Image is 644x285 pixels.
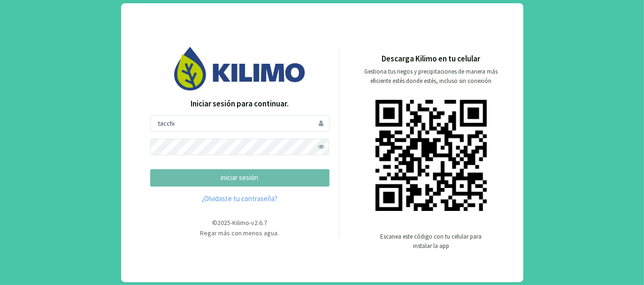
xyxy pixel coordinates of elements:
[376,100,487,211] img: qr code
[150,98,330,110] p: Iniciar sesión para continuar.
[150,169,330,187] button: iniciar sesión
[251,218,267,227] span: v2.6.7
[200,229,279,237] span: Regar más con menos agua.
[158,172,322,183] p: iniciar sesión
[382,53,481,65] p: Descarga Kilimo en tu celular
[249,218,251,227] span: -
[232,218,249,227] span: Kilimo
[212,218,217,227] span: ©
[359,67,504,86] p: Gestiona tus riegos y precipitaciones de manera más eficiente estés donde estés, incluso sin cone...
[150,115,330,132] input: Usuario
[217,218,230,227] span: 2025
[150,194,330,204] a: ¿Olvidaste tu contraseña?
[380,232,483,251] p: Escanea este código con tu celular para instalar la app
[230,218,232,227] span: -
[174,47,306,90] img: Image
